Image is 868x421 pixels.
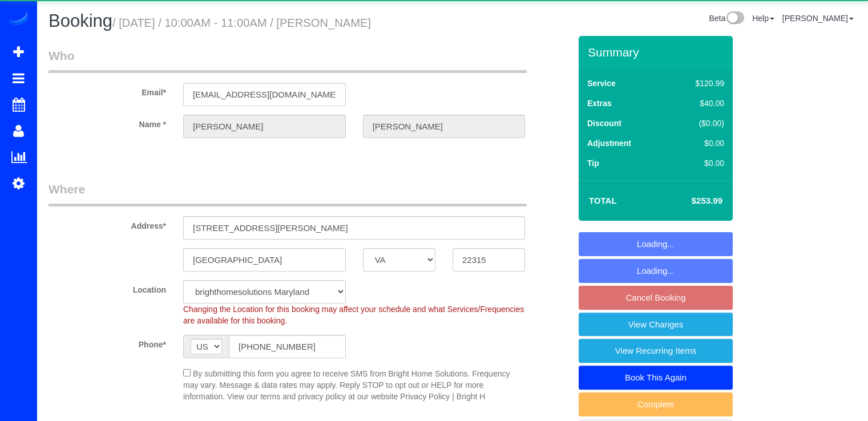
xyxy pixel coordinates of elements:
a: Help [752,14,774,23]
input: City* [183,248,346,272]
a: [PERSON_NAME] [782,14,854,23]
label: Address* [40,216,175,232]
div: ($0.00) [671,118,724,129]
input: Last Name* [363,115,526,138]
div: $120.99 [671,78,724,89]
input: First Name* [183,115,346,138]
a: View Recurring Items [579,339,733,363]
img: New interface [725,11,744,26]
h4: $253.99 [657,196,722,206]
div: $40.00 [671,98,724,109]
label: Service [587,78,616,89]
small: / [DATE] / 10:00AM - 11:00AM / [PERSON_NAME] [112,17,371,29]
label: Adjustment [587,137,631,149]
label: Tip [587,157,599,169]
h3: Summary [588,46,727,59]
span: By submitting this form you agree to receive SMS from Bright Home Solutions. Frequency may vary. ... [183,369,510,401]
label: Discount [587,118,621,129]
label: Extras [587,98,612,109]
span: Booking [49,11,112,31]
div: $0.00 [671,157,724,169]
a: View Changes [579,313,733,337]
strong: Total [589,196,617,205]
legend: Who [49,47,527,73]
input: Email* [183,83,346,106]
a: Book This Again [579,366,733,390]
img: Automaid Logo [7,11,30,27]
a: Beta [709,14,744,23]
label: Name * [40,115,175,130]
label: Location [40,280,175,295]
span: Changing the Location for this booking may affect your schedule and what Services/Frequencies are... [183,305,524,325]
input: Phone* [229,335,346,358]
div: $0.00 [671,137,724,149]
label: Phone* [40,335,175,350]
legend: Where [49,181,527,207]
input: Zip Code* [453,248,525,272]
label: Email* [40,83,175,98]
